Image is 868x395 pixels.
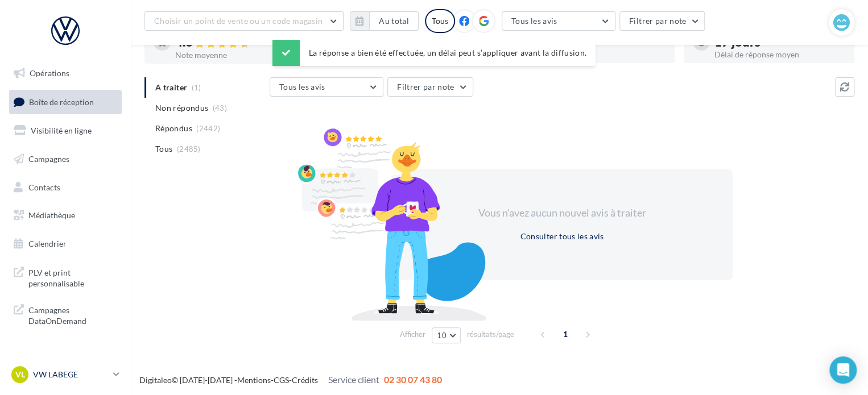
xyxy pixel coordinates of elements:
div: La réponse a bien été effectuée, un délai peut s’appliquer avant la diffusion. [272,40,596,66]
a: CGS [274,375,289,385]
button: Filtrer par note [619,11,705,31]
span: résultats/page [467,329,514,340]
span: Tous [155,143,172,155]
div: 17 jours [714,36,845,48]
button: Au total [350,11,419,31]
a: Campagnes [7,147,124,171]
span: 02 30 07 43 80 [384,374,442,385]
a: Boîte de réception [7,90,124,114]
button: Choisir un point de vente ou un code magasin [144,11,344,31]
span: Afficher [400,329,425,340]
span: 10 [437,331,447,340]
button: Filtrer par note [387,77,473,97]
a: Opérations [7,61,124,85]
span: (2442) [196,124,220,133]
span: Boîte de réception [29,97,94,106]
span: 1 [556,325,574,343]
span: (2485) [177,144,201,153]
span: (43) [213,103,227,113]
span: Tous les avis [279,82,325,92]
div: Taux de réponse [535,51,666,59]
span: Non répondus [155,102,208,114]
div: Tous [425,9,455,33]
a: Digitaleo [139,375,172,385]
span: Contacts [28,182,60,192]
a: VL VW LABEGE [9,364,122,385]
div: Note moyenne [175,51,306,59]
a: Contacts [7,176,124,199]
button: Tous les avis [502,11,615,31]
span: Tous les avis [511,16,557,26]
span: Campagnes [28,154,69,164]
div: Open Intercom Messenger [829,356,857,384]
a: Crédits [292,375,318,385]
div: 4.6 [175,36,306,49]
a: Médiathèque [7,203,124,227]
a: Calendrier [7,232,124,256]
p: VW LABEGE [33,369,109,380]
a: Campagnes DataOnDemand [7,298,124,331]
div: Délai de réponse moyen [714,51,845,59]
span: Choisir un point de vente ou un code magasin [154,16,323,26]
span: Médiathèque [28,210,75,220]
button: Au total [369,11,419,31]
a: Mentions [237,375,271,385]
span: Campagnes DataOnDemand [28,302,117,327]
span: Opérations [30,68,69,78]
span: VL [15,369,25,380]
span: Visibilité en ligne [31,126,92,135]
button: 10 [432,327,461,343]
span: Service client [328,374,379,385]
a: PLV et print personnalisable [7,260,124,294]
span: © [DATE]-[DATE] - - - [139,375,442,385]
div: Vous n'avez aucun nouvel avis à traiter [464,206,660,221]
span: PLV et print personnalisable [28,265,117,289]
span: Calendrier [28,239,67,248]
button: Consulter tous les avis [515,230,608,243]
button: Tous les avis [270,77,383,97]
a: Visibilité en ligne [7,119,124,143]
span: Répondus [155,123,192,134]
